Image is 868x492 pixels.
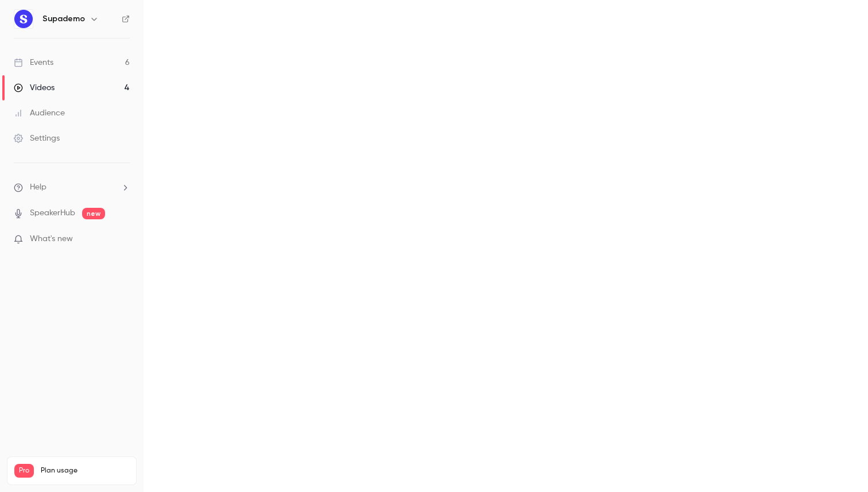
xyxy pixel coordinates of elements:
[14,10,33,28] img: Supademo
[30,207,75,219] a: SpeakerHub
[30,181,46,193] span: Help
[14,181,130,193] li: help-dropdown-opener
[82,208,105,219] span: new
[41,466,129,475] span: Plan usage
[14,133,60,144] div: Settings
[116,234,130,245] iframe: Noticeable Trigger
[14,464,34,478] span: Pro
[14,107,65,119] div: Audience
[14,82,55,94] div: Videos
[14,57,53,68] div: Events
[30,233,73,245] span: What's new
[42,13,85,25] h6: Supademo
